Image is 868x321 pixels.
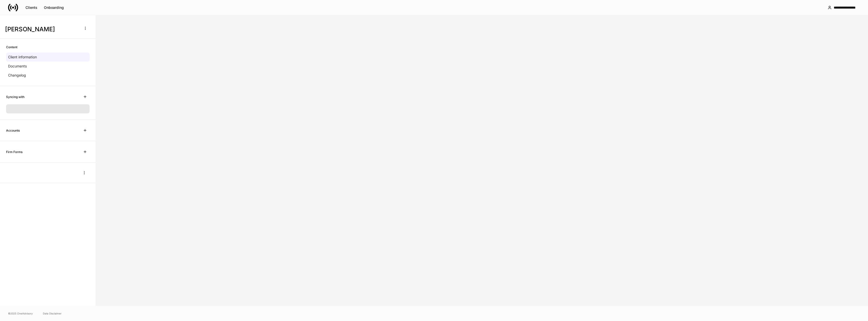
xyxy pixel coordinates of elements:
[6,150,22,154] h6: Firm Forms
[25,6,37,9] div: Clients
[44,6,64,9] div: Onboarding
[8,55,37,60] p: Client information
[22,4,41,12] button: Clients
[8,73,26,78] p: Changelog
[8,311,33,315] span: © 2025 OneAdvisory
[6,128,20,133] h6: Accounts
[6,53,90,62] a: Client information
[5,25,78,33] h3: [PERSON_NAME]
[6,71,90,80] a: Changelog
[6,62,90,71] a: Documents
[41,4,67,12] button: Onboarding
[6,45,17,50] h6: Content
[8,64,27,69] p: Documents
[43,311,62,315] a: Data Disclaimer
[6,94,24,99] h6: Syncing with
